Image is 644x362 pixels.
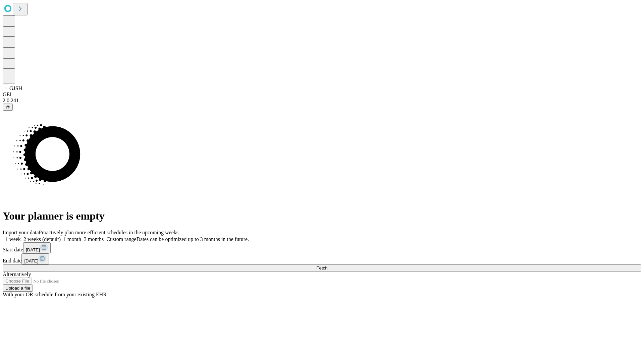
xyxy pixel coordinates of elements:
span: [DATE] [24,258,38,263]
span: Custom range [106,236,136,242]
button: Upload a file [3,285,33,292]
span: Dates can be optimized up to 3 months in the future. [137,236,249,242]
span: 1 month [63,236,81,242]
div: GEI [3,92,641,98]
span: Fetch [316,265,327,270]
div: End date [3,253,641,264]
button: Fetch [3,264,641,271]
span: 3 months [84,236,104,242]
button: [DATE] [23,242,51,253]
span: Import your data [3,230,39,235]
span: 2 weeks (default) [23,236,61,242]
div: Start date [3,242,641,253]
span: Proactively plan more efficient schedules in the upcoming weeks. [39,230,180,235]
span: With your OR schedule from your existing EHR [3,292,107,297]
button: [DATE] [21,253,49,264]
button: @ [3,104,13,111]
span: @ [5,105,10,110]
span: GJSH [9,85,22,91]
span: [DATE] [26,247,40,252]
span: 1 week [5,236,21,242]
div: 2.0.241 [3,98,641,104]
span: Alternatively [3,271,31,277]
h1: Your planner is empty [3,210,641,222]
